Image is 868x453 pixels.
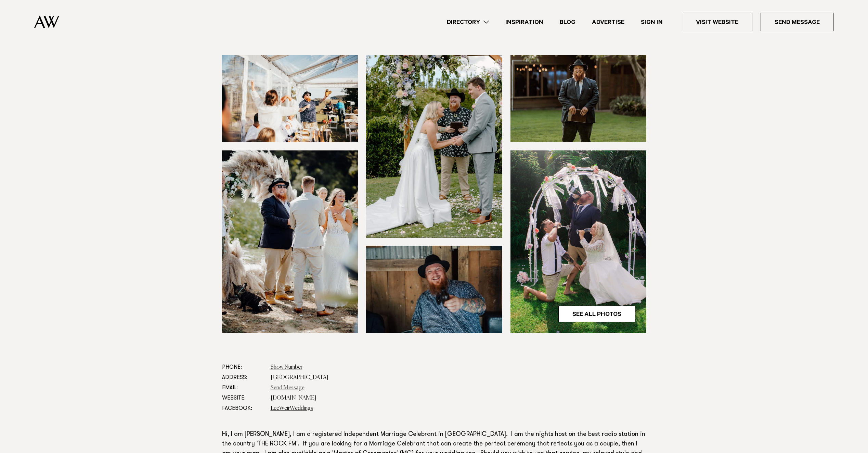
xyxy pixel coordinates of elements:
[222,362,265,372] dt: Phone:
[271,365,302,370] a: Show Number
[761,13,834,31] a: Send Message
[271,395,316,401] a: [DOMAIN_NAME]
[271,385,305,391] a: Send Message
[222,403,265,414] dt: Facebook:
[271,406,313,411] a: LeeWeirWeddings
[222,372,265,383] dt: Address:
[584,17,633,27] a: Advertise
[633,17,671,27] a: Sign In
[552,17,584,27] a: Blog
[271,372,646,383] dd: [GEOGRAPHIC_DATA]
[682,13,752,31] a: Visit Website
[497,17,552,27] a: Inspiration
[558,306,635,322] a: See All Photos
[34,15,59,28] img: Auckland Weddings Logo
[222,383,265,393] dt: Email:
[439,17,497,27] a: Directory
[222,393,265,403] dt: Website:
